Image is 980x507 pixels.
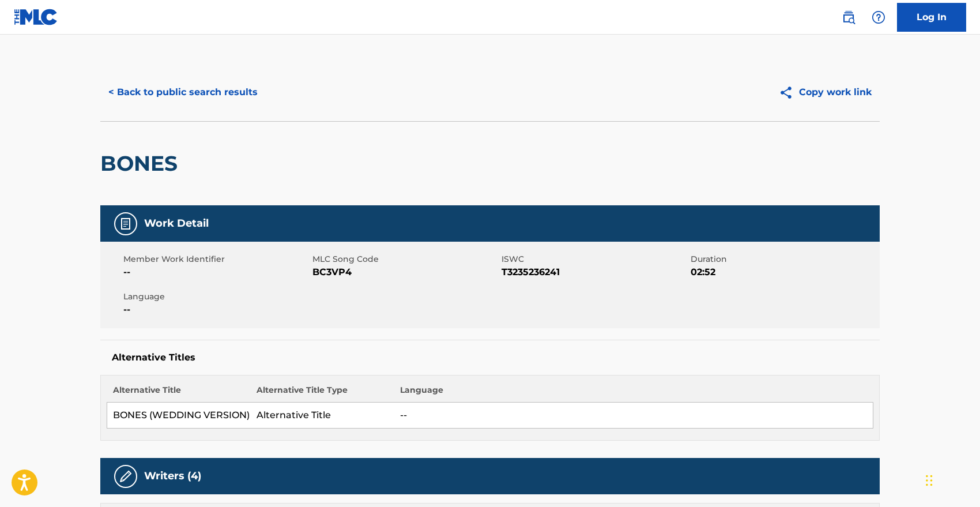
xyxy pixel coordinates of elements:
span: Member Work Identifier [123,253,310,265]
div: Drag [926,463,933,498]
img: search [842,10,855,24]
span: -- [123,265,310,279]
iframe: Chat Widget [922,452,980,507]
img: Copy work link [779,85,799,100]
h2: BONES [100,151,183,176]
button: < Back to public search results [100,78,266,107]
th: Alternative Title [107,384,251,403]
img: Work Detail [119,217,133,231]
span: T3235236241 [502,265,688,279]
td: -- [394,403,873,429]
img: help [872,10,885,24]
span: BC3VP4 [312,265,499,279]
span: Language [123,291,310,303]
h5: Work Detail [144,217,209,230]
span: -- [123,303,310,317]
td: BONES (WEDDING VERSION) [107,403,251,429]
div: Help [867,6,890,29]
td: Alternative Title [251,403,394,429]
img: MLC Logo [14,9,58,25]
span: MLC Song Code [312,253,499,265]
th: Alternative Title Type [251,384,394,403]
h5: Alternative Titles [112,352,868,363]
a: Public Search [837,6,860,29]
img: Writers [119,470,133,483]
button: Copy work link [771,78,880,107]
a: Log In [897,3,966,32]
h5: Writers (4) [144,470,201,483]
span: Duration [691,253,877,265]
th: Language [394,384,873,403]
span: ISWC [502,253,688,265]
span: 02:52 [691,265,877,279]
